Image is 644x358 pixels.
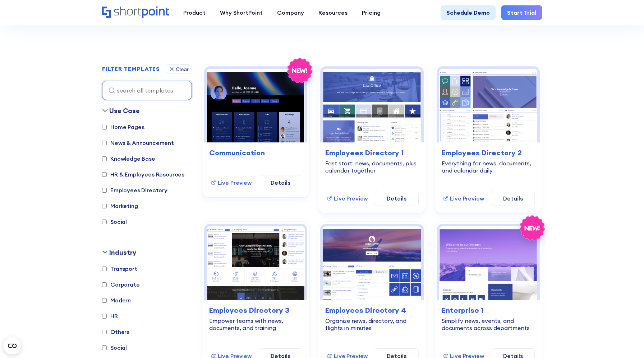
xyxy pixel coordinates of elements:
img: Employees Directory 1 [323,69,421,142]
input: Transport [102,267,107,271]
a: Details [375,191,419,206]
h3: Employees Directory 4 [325,305,418,316]
input: Modern [102,298,107,303]
div: Everything for news, documents, and calendar daily [442,160,535,174]
label: Social [102,343,127,352]
div: Clear [176,67,189,72]
div: Why ShortPoint [220,8,263,17]
h3: Communication [209,147,302,158]
label: Knowledge Base [102,154,155,163]
a: Start Trial [501,5,542,20]
input: Corporate [102,282,107,287]
label: News & Announcement [102,138,174,147]
a: Live Preview [443,194,484,203]
input: HR & Employees Resources [102,172,107,177]
div: Fast start: news, documents, plus calendar together [325,160,418,174]
input: search all templates [102,81,192,100]
label: Corporate [102,280,140,289]
a: Details [259,175,303,190]
div: Company [277,8,304,17]
a: Live Preview [327,194,368,203]
input: Social [102,220,107,224]
button: Open CMP widget [4,337,21,354]
h3: Enterprise 1 [442,305,535,316]
a: Why ShortPoint [213,5,270,20]
div: Industry [109,248,136,257]
a: Details [491,191,535,206]
label: Marketing [102,202,138,210]
div: Empower teams with news, documents, and training [209,317,302,331]
a: Product [176,5,213,20]
label: Others [102,328,129,336]
div: Resources [318,8,348,17]
label: Transport [102,264,137,273]
input: Home Pages [102,125,107,129]
input: HR [102,314,107,319]
label: Social [102,217,127,226]
h3: Employees Directory 1 [325,147,418,158]
div: Organize news, directory, and flights in minutes [325,317,418,331]
label: Employees Directory [102,186,167,194]
label: Modern [102,296,131,305]
a: Pricing [355,5,388,20]
a: Live Preview [211,178,252,187]
a: Company [270,5,311,20]
input: Social [102,345,107,350]
input: Employees Directory [102,188,107,193]
label: HR [102,312,118,320]
a: Resources [311,5,355,20]
iframe: Chat Widget [515,275,644,358]
h2: FILTER TEMPLATES [102,66,160,72]
img: Employees Directory 2 [439,69,537,142]
input: Knowledge Base [102,156,107,161]
h3: Employees Directory 2 [442,147,535,158]
input: Marketing [102,204,107,208]
img: Employees Directory 4 [323,226,421,300]
img: Communication [207,69,305,142]
a: Home [102,6,169,19]
input: Others [102,330,107,334]
img: Enterprise 1 [439,226,537,300]
label: HR & Employees Resources [102,170,184,179]
div: Pricing [362,8,381,17]
div: Simplify news, events, and documents across departments [442,317,535,331]
div: Use Case [109,106,140,116]
label: Home Pages [102,123,144,131]
a: Schedule Demo [441,5,496,20]
div: Product [183,8,206,17]
img: Employees Directory 3 [207,226,305,300]
input: News & Announcement [102,141,107,145]
h3: Employees Directory 3 [209,305,302,316]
